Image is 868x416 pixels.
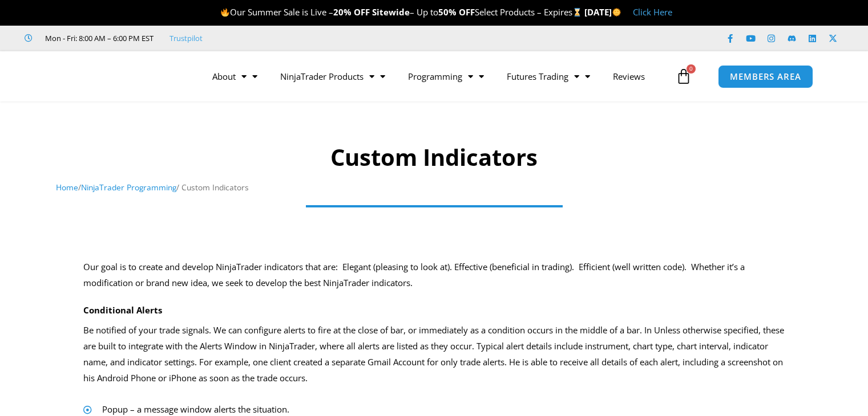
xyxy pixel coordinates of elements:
a: Click Here [633,6,672,18]
strong: 20% OFF [333,6,370,18]
a: Futures Trading [495,63,601,89]
img: 🌞 [612,8,621,17]
span: 0 [687,64,696,74]
a: NinjaTrader Programming [81,182,176,193]
nav: Breadcrumb [56,180,812,195]
span: Our Summer Sale is Live – – Up to Select Products – Expires [220,6,584,18]
a: Reviews [601,63,656,89]
img: LogoAI | Affordable Indicators – NinjaTrader [42,56,165,97]
strong: [DATE] [584,6,621,18]
strong: Conditional Alerts [83,304,162,316]
img: 🔥 [221,8,229,17]
strong: Sitewide [372,6,410,18]
nav: Menu [201,63,673,89]
span: MEMBERS AREA [730,72,801,81]
a: 0 [659,60,709,93]
h1: Custom Indicators [56,141,812,173]
span: Mon - Fri: 8:00 AM – 6:00 PM EST [42,31,154,45]
strong: 50% OFF [438,6,475,18]
a: About [201,63,269,89]
a: Home [56,182,78,193]
a: Trustpilot [169,31,203,45]
a: MEMBERS AREA [718,65,813,88]
p: Be notified of your trade signals. We can configure alerts to fire at the close of bar, or immedi... [83,323,785,386]
div: Our goal is to create and develop NinjaTrader indicators that are: Elegant (pleasing to look at).... [83,259,785,291]
img: ⌛ [573,8,582,17]
a: NinjaTrader Products [269,63,397,89]
a: Programming [397,63,495,89]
